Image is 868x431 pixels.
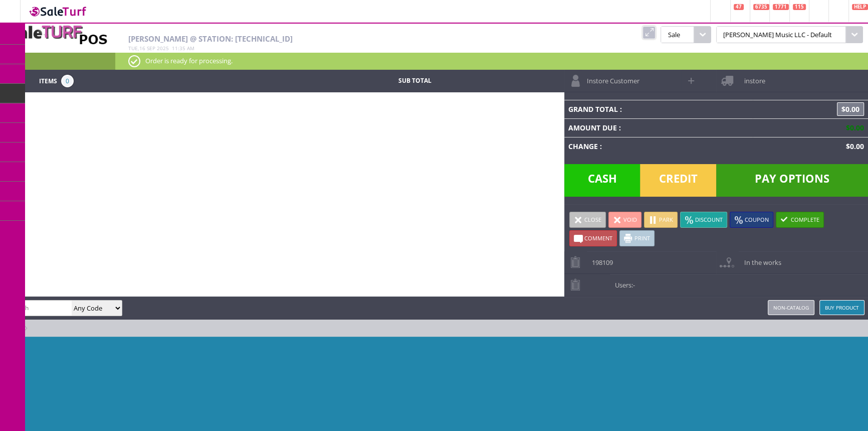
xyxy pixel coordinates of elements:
span: 11 [172,45,178,52]
td: Change : [564,137,753,156]
span: 6735 [753,4,769,10]
span: 2025 [157,45,169,52]
img: SaleTurf [28,5,88,18]
a: Park [644,212,678,228]
a: Buy Product [819,300,864,315]
p: Order is ready for processing. [128,55,855,66]
span: Pay Options [716,164,868,197]
span: instore [739,70,765,85]
span: Sale [661,26,694,43]
td: Grand Total : [564,100,753,118]
span: am [187,45,194,52]
input: Search [4,301,72,315]
span: HELP [852,4,868,10]
span: Sep [147,45,155,52]
span: Tue [128,45,138,52]
span: Cash [564,164,640,197]
span: - [633,280,635,290]
span: $0.00 [837,102,864,116]
span: 115 [793,4,806,10]
a: Coupon [730,212,773,228]
td: Amount Due : [564,118,753,137]
span: , : [128,45,194,52]
span: In the works [739,251,781,267]
span: Instore Customer [582,70,639,85]
span: Credit [640,164,716,197]
span: $0.00 [842,141,864,151]
span: [PERSON_NAME] Music LLC - Default [716,26,846,43]
span: 47 [734,4,744,10]
span: 0 [61,75,74,87]
span: Comment [584,234,612,242]
span: 1771 [773,4,789,10]
span: Users: [610,274,635,290]
td: Sub Total [338,75,491,87]
a: Close [569,212,606,228]
a: Void [608,212,641,228]
h2: [PERSON_NAME] @ Station: [TECHNICAL_ID] [128,35,562,43]
a: Complete [776,212,824,228]
span: 198109 [587,251,613,267]
a: Non-catalog [768,300,814,315]
a: Discount [680,212,727,228]
span: 16 [139,45,145,52]
span: 35 [179,45,185,52]
a: Print [619,230,655,246]
span: $0.00 [842,123,864,132]
span: Items [39,75,57,86]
